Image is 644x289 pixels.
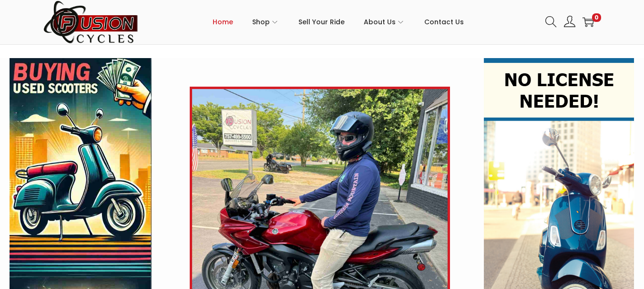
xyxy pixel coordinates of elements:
a: 0 [583,16,594,28]
span: Home [213,10,233,34]
a: Sell Your Ride [298,0,345,43]
a: About Us [364,0,405,43]
span: Contact Us [424,10,464,34]
span: About Us [364,10,396,34]
a: Shop [252,0,279,43]
a: Home [213,0,233,43]
span: Sell Your Ride [298,10,345,34]
nav: Primary navigation [139,0,538,43]
a: Contact Us [424,0,464,43]
span: Shop [252,10,270,34]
